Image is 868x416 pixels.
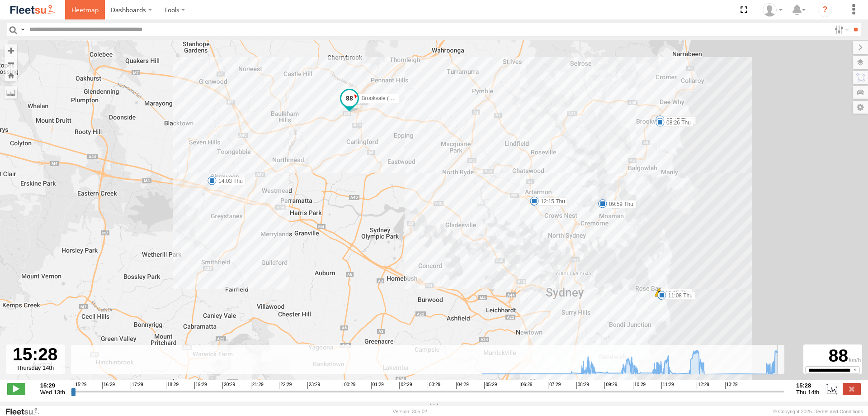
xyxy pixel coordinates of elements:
div: Brett Andersen [759,3,786,17]
a: Visit our Website [5,407,47,416]
span: 23:29 [307,382,320,389]
span: 10:29 [633,382,646,389]
span: 11:29 [661,382,674,389]
span: Wed 13th Aug 2025 [40,389,65,396]
label: Play/Stop [7,383,25,395]
span: 01:29 [371,382,384,389]
span: 02:29 [399,382,412,389]
i: ? [818,3,832,17]
span: 08:29 [576,382,589,389]
label: 09:59 Thu [603,200,636,208]
span: 22:29 [279,382,292,389]
strong: 15:29 [40,382,65,389]
button: Zoom out [5,57,17,69]
label: 14:03 Thu [212,177,245,185]
label: 08:26 Thu [660,119,693,127]
label: 11:50 Thu [534,198,568,206]
span: 07:29 [548,382,561,389]
label: Map Settings [853,101,868,114]
span: 05:29 [484,382,497,389]
span: 00:29 [343,382,355,389]
label: 11:15 Thu [659,289,693,297]
label: 10:43 Thu [662,292,695,300]
label: 07:47 Thu [660,116,693,124]
label: Search Filter Options [831,23,850,36]
label: 11:08 Thu [662,292,695,300]
label: Search Query [19,23,26,36]
div: Version: 305.02 [393,409,427,414]
span: 12:29 [697,382,709,389]
span: 15:29 [74,382,86,389]
label: Close [843,383,861,395]
span: 04:29 [456,382,469,389]
label: Measure [5,86,17,99]
button: Zoom in [5,44,17,57]
span: 03:29 [428,382,440,389]
strong: 15:28 [796,382,819,389]
span: 20:29 [222,382,235,389]
div: © Copyright 2025 - [773,409,863,414]
img: fleetsu-logo-horizontal.svg [9,4,56,16]
span: 17:29 [131,382,143,389]
span: 06:29 [520,382,533,389]
span: 09:29 [604,382,617,389]
span: Brookvale (T10 - [PERSON_NAME]) [361,95,449,101]
a: Terms and Conditions [815,409,863,414]
span: 13:29 [725,382,738,389]
span: 16:29 [102,382,115,389]
span: 18:29 [166,382,179,389]
span: Thu 14th Aug 2025 [796,389,819,396]
span: 21:29 [251,382,264,389]
label: 12:15 Thu [534,197,568,206]
div: 88 [805,346,861,366]
span: 19:29 [194,382,207,389]
button: Zoom Home [5,69,17,81]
